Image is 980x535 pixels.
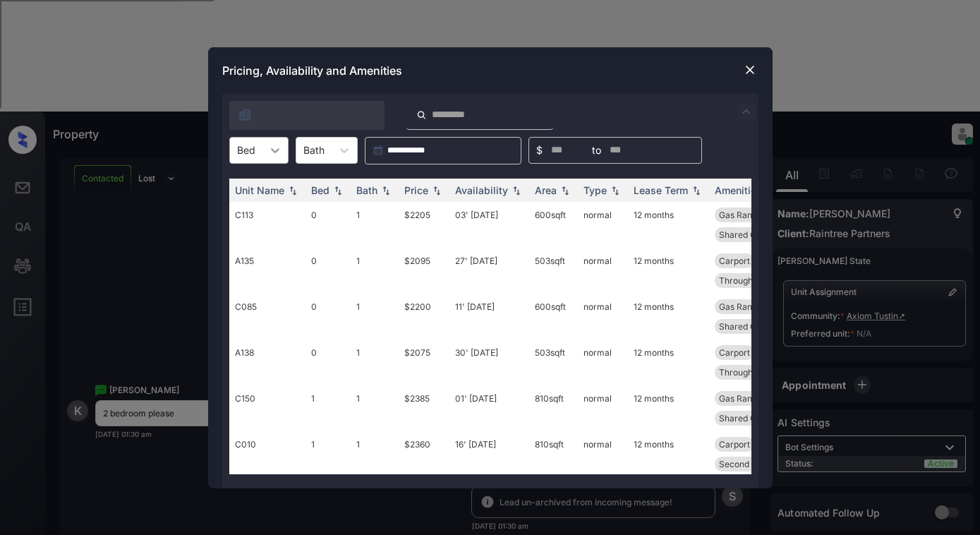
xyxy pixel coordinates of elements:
img: sorting [509,185,524,195]
span: Throughout Plan... [719,367,792,378]
td: $2385 [399,385,449,431]
td: C085 [229,294,306,339]
td: 1 [306,431,351,477]
img: sorting [430,185,444,195]
td: normal [578,294,628,339]
td: 1 [306,385,351,431]
td: 1 [351,339,399,385]
td: C010 [229,431,306,477]
td: 11' [DATE] [449,294,529,339]
img: sorting [379,185,393,195]
td: 1 [351,202,399,248]
td: 503 sqft [529,339,578,385]
td: 810 sqft [529,385,578,431]
span: Carport [719,439,750,450]
td: 12 months [628,385,709,431]
img: sorting [608,185,622,195]
img: sorting [689,185,703,195]
span: $ [536,143,543,158]
td: C150 [229,385,306,431]
td: 0 [306,202,351,248]
td: 1 [351,294,399,339]
td: 12 months [628,248,709,294]
td: normal [578,339,628,385]
td: 0 [306,248,351,294]
td: 01' [DATE] [449,385,529,431]
img: sorting [331,185,345,195]
img: sorting [286,185,300,195]
td: 12 months [628,294,709,339]
td: 12 months [628,339,709,385]
td: $2205 [399,202,449,248]
td: 03' [DATE] [449,202,529,248]
span: Carport [719,256,750,266]
td: 16' [DATE] [449,431,529,477]
div: Bath [356,184,377,196]
img: close [743,63,757,77]
td: $2075 [399,339,449,385]
td: $2360 [399,431,449,477]
div: Area [535,184,557,196]
td: 600 sqft [529,294,578,339]
td: $2200 [399,294,449,339]
td: 503 sqft [529,248,578,294]
td: A135 [229,248,306,294]
div: Price [404,184,428,196]
div: Bed [311,184,329,196]
span: Gas Range [719,393,762,404]
td: 1 [351,431,399,477]
img: icon-zuma [738,103,755,120]
img: sorting [558,185,572,195]
span: Gas Range [719,301,762,312]
td: 0 [306,294,351,339]
td: normal [578,248,628,294]
div: Pricing, Availability and Amenities [208,47,773,94]
span: to [592,143,601,158]
span: Carport [719,347,750,358]
div: Unit Name [235,184,284,196]
span: Second Floor [719,459,772,469]
span: Shared Garage [719,321,780,332]
td: normal [578,385,628,431]
img: icon-zuma [238,108,252,122]
td: 600 sqft [529,202,578,248]
span: Throughout Plan... [719,275,792,286]
td: 27' [DATE] [449,248,529,294]
div: Availability [455,184,508,196]
td: normal [578,202,628,248]
td: 0 [306,339,351,385]
td: C113 [229,202,306,248]
div: Lease Term [634,184,688,196]
td: $2095 [399,248,449,294]
td: A138 [229,339,306,385]
div: Type [583,184,607,196]
span: Shared Garage [719,413,780,423]
td: 12 months [628,202,709,248]
img: icon-zuma [416,109,427,121]
td: 12 months [628,431,709,477]
td: 1 [351,248,399,294]
div: Amenities [715,184,762,196]
td: 30' [DATE] [449,339,529,385]
span: Shared Garage [719,229,780,240]
span: Gas Range [719,210,762,220]
td: 810 sqft [529,431,578,477]
td: 1 [351,385,399,431]
td: normal [578,431,628,477]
